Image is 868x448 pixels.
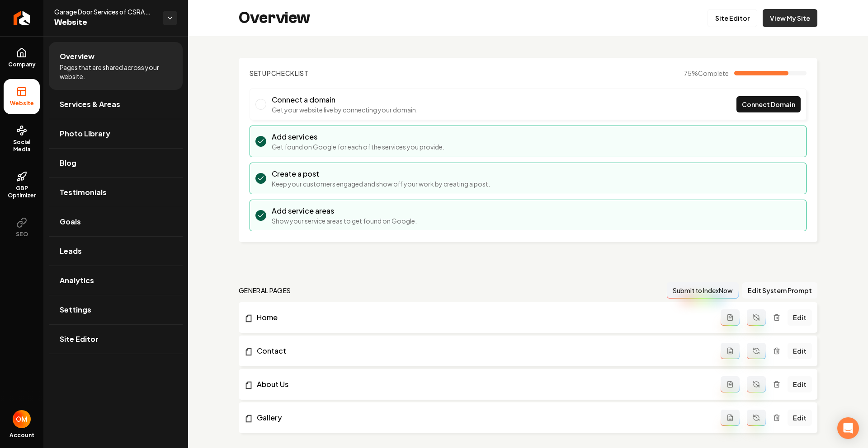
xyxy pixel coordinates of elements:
span: Garage Door Services of CSRA LLC [54,7,156,16]
a: Settings [49,295,183,324]
button: Open user button [13,410,31,428]
span: Analytics [60,275,94,286]
button: Submit to IndexNow [667,282,739,299]
a: Services & Areas [49,90,183,119]
a: Gallery [244,412,721,423]
span: Setup [250,69,271,77]
button: Add admin page prompt [721,309,740,326]
a: Site Editor [708,9,757,27]
span: Social Media [4,139,40,153]
img: Rebolt Logo [14,11,30,25]
h2: general pages [239,286,291,295]
button: SEO [4,210,40,245]
span: Account [9,432,34,439]
span: Pages that are shared across your website. [60,63,172,81]
a: Edit [788,410,812,426]
div: Open Intercom Messenger [837,417,859,439]
span: Testimonials [60,187,107,198]
span: SEO [12,231,32,238]
h3: Connect a domain [272,94,418,105]
h3: Create a post [272,168,490,179]
a: Analytics [49,266,183,295]
a: Photo Library [49,119,183,148]
span: Company [5,61,39,68]
a: Leads [49,237,183,266]
span: Complete [698,69,729,77]
a: Social Media [4,118,40,160]
span: Goals [60,216,81,227]
span: Photo Library [60,128,110,139]
h3: Add services [272,131,444,142]
span: Services & Areas [60,99,120,110]
p: Get your website live by connecting your domain. [272,105,418,114]
a: Connect Domain [736,96,801,112]
a: Goals [49,207,183,236]
p: Keep your customers engaged and show off your work by creating a post. [272,179,490,188]
img: Omar Molai [13,410,31,428]
h2: Overview [239,9,310,27]
a: Home [244,312,721,323]
span: Settings [60,304,91,315]
button: Add admin page prompt [721,410,740,426]
span: GBP Optimizer [4,185,40,199]
span: Connect Domain [742,100,795,109]
a: Testimonials [49,178,183,207]
p: Get found on Google for each of the services you provide. [272,142,444,151]
a: Company [4,40,40,75]
h2: Checklist [250,69,309,78]
p: Show your service areas to get found on Google. [272,216,417,225]
span: Overview [60,51,94,62]
a: Site Editor [49,325,183,354]
button: Add admin page prompt [721,376,740,392]
span: 75 % [684,69,729,78]
a: GBP Optimizer [4,164,40,206]
a: Blog [49,149,183,177]
a: About Us [244,379,721,390]
a: Contact [244,345,721,356]
a: Edit [788,343,812,359]
span: Leads [60,246,82,257]
h3: Add service areas [272,205,417,216]
button: Add admin page prompt [721,343,740,359]
a: Edit [788,376,812,392]
span: Website [54,16,156,29]
a: View My Site [763,9,817,27]
button: Edit System Prompt [742,282,817,299]
span: Site Editor [60,334,99,345]
span: Website [6,100,38,107]
span: Blog [60,158,76,168]
a: Edit [788,309,812,326]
